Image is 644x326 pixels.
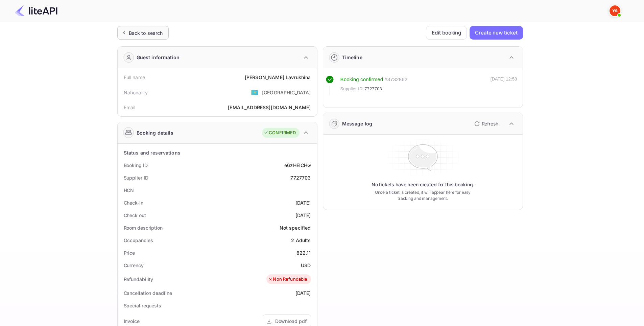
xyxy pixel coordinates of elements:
[245,74,311,81] div: [PERSON_NAME] Lavrukhina
[342,120,373,127] div: Message log
[340,86,364,92] span: Supplier ID:
[124,89,148,96] div: Nationality
[369,189,476,202] p: Once a ticket is created, it will appear here for easy tracking and management.
[124,276,153,283] div: Refundability
[482,120,498,127] p: Refresh
[124,74,145,81] div: Full name
[124,104,136,111] div: Email
[124,174,148,181] div: Supplier ID
[137,54,180,61] div: Guest information
[280,224,311,231] div: Not specified
[384,76,407,84] div: # 3732862
[275,318,307,325] div: Download pdf
[262,89,311,96] div: [GEOGRAPHIC_DATA]
[124,302,161,309] div: Special requests
[296,249,311,256] div: 822.11
[124,149,181,156] div: Status and reservations
[251,86,259,98] span: United States
[364,86,382,92] span: 7727703
[124,262,144,269] div: Currency
[470,26,523,40] button: Create new ticket
[426,26,467,40] button: Edit booking
[124,318,140,325] div: Invoice
[15,5,57,16] img: LiteAPI Logo
[124,224,163,231] div: Room description
[124,289,172,297] div: Cancellation deadline
[124,237,153,244] div: Occupancies
[491,76,517,95] div: [DATE] 12:58
[470,118,501,129] button: Refresh
[295,199,311,206] div: [DATE]
[372,181,474,188] p: No tickets have been created for this booking.
[137,129,173,136] div: Booking details
[290,174,311,181] div: 7727703
[610,5,620,16] img: Yandex Support
[124,187,134,194] div: HCN
[342,54,362,61] div: Timeline
[264,130,296,136] div: CONFIRMED
[124,199,143,206] div: Check-in
[340,76,383,84] div: Booking confirmed
[129,29,163,37] div: Back to search
[268,276,307,283] div: Non Refundable
[228,104,311,111] div: [EMAIL_ADDRESS][DOMAIN_NAME]
[124,212,146,219] div: Check out
[295,212,311,219] div: [DATE]
[124,249,135,256] div: Price
[295,289,311,297] div: [DATE]
[291,237,311,244] div: 2 Adults
[284,162,311,169] div: e6zHEICHG
[301,262,311,269] div: USD
[124,162,148,169] div: Booking ID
